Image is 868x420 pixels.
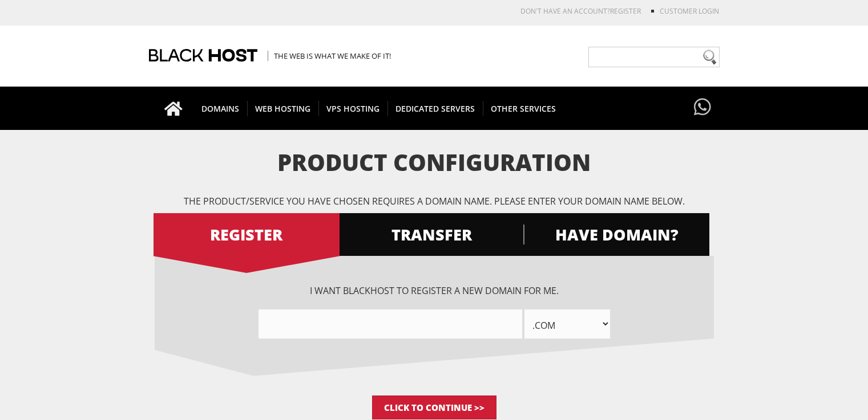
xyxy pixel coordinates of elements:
[268,51,391,61] span: The Web is what we make of it!
[588,47,720,67] input: Need help?
[372,395,496,419] input: Click to Continue >>
[154,225,340,244] span: REGISTER
[193,101,248,116] span: DOMAINS
[247,87,319,130] a: WEB HOSTING
[155,195,714,207] p: The product/service you have chosen requires a domain name. Please enter your domain name below.
[154,213,340,256] a: REGISTER
[247,101,319,116] span: WEB HOSTING
[503,6,641,16] li: Don't have an account?
[387,101,483,116] span: DEDICATED SERVERS
[155,284,714,339] div: I want BlackHOST to register a new domain for me.
[155,150,714,175] h1: Product Configuration
[387,87,483,130] a: DEDICATED SERVERS
[483,101,564,116] span: OTHER SERVICES
[318,101,388,116] span: VPS HOSTING
[691,87,714,129] a: Have questions?
[338,225,524,244] span: TRANSFER
[483,87,564,130] a: OTHER SERVICES
[318,87,388,130] a: VPS HOSTING
[523,213,709,256] a: HAVE DOMAIN?
[660,6,719,16] a: Customer Login
[523,225,709,244] span: HAVE DOMAIN?
[610,6,641,16] a: REGISTER
[338,213,524,256] a: TRANSFER
[193,87,248,130] a: DOMAINS
[153,87,194,130] a: Go to homepage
